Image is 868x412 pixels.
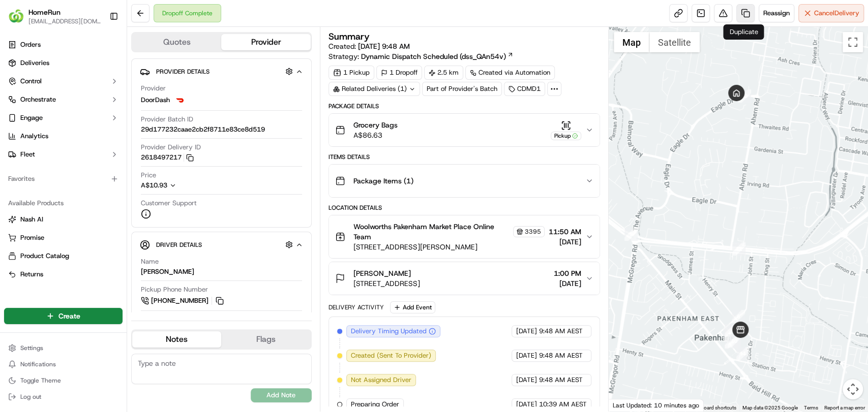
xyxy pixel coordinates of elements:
[516,400,537,409] span: [DATE]
[4,4,105,28] button: HomeRunHomeRun[EMAIL_ADDRESS][DOMAIN_NAME]
[539,327,583,336] span: 9:48 AM AEST
[759,4,794,22] button: Reassign
[328,303,384,311] div: Delivery Activity
[174,94,186,106] img: doordash_logo_v2.png
[614,32,649,52] button: Show street map
[516,375,537,385] span: [DATE]
[4,55,123,71] a: Deliveries
[8,233,118,242] a: Promise
[4,357,123,371] button: Notifications
[390,301,435,313] button: Add Event
[329,262,600,295] button: [PERSON_NAME][STREET_ADDRESS]1:00 PM[DATE]
[843,379,863,399] button: Map camera controls
[141,285,208,294] span: Pickup Phone Number
[353,268,411,278] span: [PERSON_NAME]
[361,51,514,61] a: Dynamic Dispatch Scheduled (dss_QAn54v)
[4,146,123,163] button: Fleet
[141,171,156,180] span: Price
[551,120,581,140] button: Pickup
[20,113,43,122] span: Engage
[221,331,310,347] button: Flags
[28,17,101,25] button: [EMAIL_ADDRESS][DOMAIN_NAME]
[329,215,600,258] button: Woolworths Pakenham Market Place Online Team3395[STREET_ADDRESS][PERSON_NAME]11:50 AM[DATE]
[353,242,545,252] span: [STREET_ADDRESS][PERSON_NAME]
[4,266,123,282] button: Returns
[4,171,123,187] div: Favorites
[824,405,865,410] a: Report a map error
[141,267,194,276] div: [PERSON_NAME]
[358,42,410,51] span: [DATE] 9:48 AM
[361,51,506,61] span: Dynamic Dispatch Scheduled (dss_QAn54v)
[351,351,431,360] span: Created (Sent To Provider)
[554,278,581,289] span: [DATE]
[328,51,514,61] div: Strategy:
[4,128,123,144] a: Analytics
[353,130,398,140] span: A$86.63
[4,248,123,264] button: Product Catalog
[141,96,170,105] span: DoorDash
[624,228,638,241] div: 5
[539,375,583,385] span: 9:48 AM AEST
[132,331,221,347] button: Notes
[328,32,370,41] h3: Summary
[8,251,118,261] a: Product Catalog
[351,327,427,336] span: Delivery Timing Updated
[539,400,587,409] span: 10:39 AM AEST
[141,115,193,124] span: Provider Batch ID
[814,9,859,18] span: Cancel Delivery
[465,66,555,80] div: Created via Automation
[611,398,645,411] img: Google
[4,195,123,211] div: Available Products
[843,32,863,52] button: Toggle fullscreen view
[8,215,118,224] a: Nash AI
[376,66,422,80] div: 1 Dropoff
[516,351,537,360] span: [DATE]
[20,150,35,159] span: Fleet
[140,236,303,253] button: Driver Details
[20,215,43,224] span: Nash AI
[20,95,56,104] span: Orchestrate
[141,295,225,306] a: [PHONE_NUMBER]
[742,405,798,410] span: Map data ©2025 Google
[549,227,581,237] span: 11:50 AM
[763,9,790,18] span: Reassign
[20,58,49,68] span: Deliveries
[8,270,118,279] a: Returns
[725,335,738,348] div: 7
[353,278,420,289] span: [STREET_ADDRESS]
[132,34,221,50] button: Quotes
[156,68,209,76] span: Provider Details
[141,181,230,190] button: A$10.93
[516,327,537,336] span: [DATE]
[328,41,410,51] span: Created:
[4,230,123,246] button: Promise
[4,341,123,355] button: Settings
[725,324,738,337] div: 9
[351,400,399,409] span: Preparing Order
[4,110,123,126] button: Engage
[736,347,750,360] div: 11
[20,40,41,49] span: Orders
[353,120,398,130] span: Grocery Bags
[20,393,41,401] span: Log out
[141,199,197,208] span: Customer Support
[141,153,194,162] button: 2618497217
[4,390,123,404] button: Log out
[609,399,704,411] div: Last Updated: 10 minutes ago
[20,360,56,368] span: Notifications
[329,114,600,146] button: Grocery BagsA$86.63Pickup
[738,89,751,103] div: 13
[4,308,123,324] button: Create
[328,204,600,212] div: Location Details
[156,241,202,249] span: Driver Details
[4,211,123,228] button: Nash AI
[732,242,745,256] div: 12
[4,373,123,388] button: Toggle Theme
[141,181,167,189] span: A$10.93
[140,63,303,80] button: Provider Details
[328,82,420,96] div: Related Deliveries (1)
[4,73,123,89] button: Control
[424,66,463,80] div: 2.5 km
